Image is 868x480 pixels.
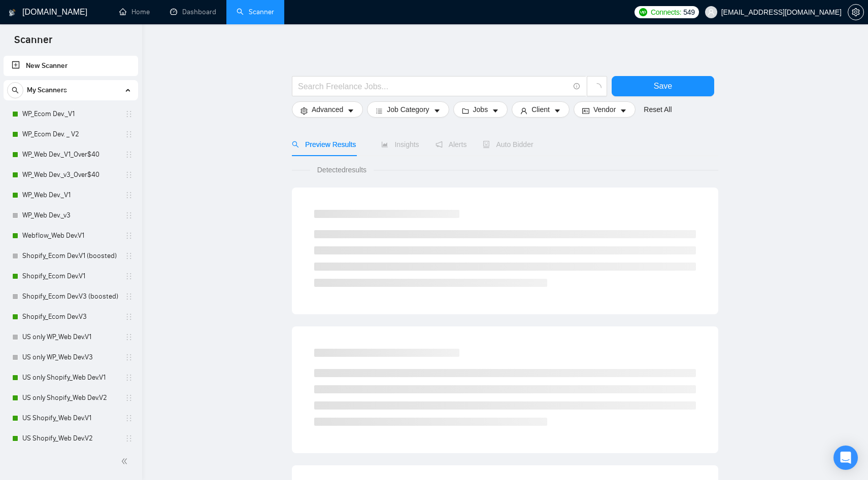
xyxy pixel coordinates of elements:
[22,226,119,246] a: Webflow_Web Dev.V1
[574,83,580,90] span: info-circle
[125,333,133,341] span: holder
[125,130,133,138] span: holder
[22,347,119,367] a: US only WP_Web Dev.V3
[639,8,647,16] img: upwork-logo.png
[654,80,672,92] span: Save
[381,141,388,148] span: area-chart
[12,56,130,76] a: New Scanner
[8,87,23,94] span: search
[6,32,60,54] span: Scanner
[436,141,443,148] span: notification
[22,104,119,124] a: WP_Ecom Dev._V1
[22,165,119,185] a: WP_Web Dev._v3_Over$40
[312,104,343,115] span: Advanced
[848,4,864,20] button: setting
[492,107,499,115] span: caret-down
[612,76,714,96] button: Save
[833,446,858,470] div: Open Intercom Messenger
[574,101,636,118] button: idcardVendorcaret-down
[848,8,864,16] a: setting
[125,272,133,280] span: holder
[582,107,589,115] span: idcard
[119,8,150,16] a: homeHome
[7,82,23,98] button: search
[125,353,133,361] span: holder
[22,428,119,449] a: US Shopify_Web Dev.V2
[473,104,488,115] span: Jobs
[22,246,119,266] a: Shopify_Ecom Dev.V1 (boosted)
[121,456,131,466] span: double-left
[22,408,119,428] a: US Shopify_Web Dev.V1
[462,107,469,115] span: folder
[436,140,467,149] span: Alerts
[592,83,602,92] span: loading
[22,367,119,388] a: US only Shopify_Web Dev.V1
[292,141,299,148] span: search
[22,124,119,144] a: WP_Ecom Dev. _ V2
[125,394,133,402] span: holder
[593,104,616,115] span: Vendor
[22,205,119,226] a: WP_Web Dev._v3
[433,107,441,115] span: caret-down
[125,191,133,199] span: holder
[620,107,627,115] span: caret-down
[376,107,383,115] span: bars
[651,7,681,18] span: Connects:
[298,80,569,93] input: Search Freelance Jobs...
[644,104,672,115] a: Reset All
[381,140,419,149] span: Insights
[22,327,119,347] a: US only WP_Web Dev.V1
[125,434,133,442] span: holder
[387,104,429,115] span: Job Category
[170,8,216,16] a: dashboardDashboard
[310,164,374,175] span: Detected results
[125,252,133,260] span: holder
[520,107,527,115] span: user
[554,107,561,115] span: caret-down
[22,286,119,307] a: Shopify_Ecom Dev.V3 (boosted)
[848,8,863,16] span: setting
[708,9,715,16] span: user
[512,101,570,118] button: userClientcaret-down
[4,56,138,76] li: New Scanner
[125,171,133,179] span: holder
[125,110,133,118] span: holder
[22,266,119,286] a: Shopify_Ecom Dev.V1
[125,151,133,159] span: holder
[27,80,67,100] span: My Scanners
[483,141,490,148] span: robot
[22,388,119,408] a: US only Shopify_Web Dev.V2
[125,232,133,240] span: holder
[125,313,133,321] span: holder
[125,292,133,301] span: holder
[683,7,694,18] span: 549
[367,101,449,118] button: barsJob Categorycaret-down
[237,8,274,16] a: searchScanner
[125,374,133,382] span: holder
[453,101,508,118] button: folderJobscaret-down
[347,107,354,115] span: caret-down
[292,101,363,118] button: settingAdvancedcaret-down
[22,307,119,327] a: Shopify_Ecom Dev.V3
[22,144,119,165] a: WP_Web Dev._V1_Over$40
[9,5,16,21] img: logo
[125,211,133,219] span: holder
[301,107,308,115] span: setting
[125,414,133,422] span: holder
[292,140,365,149] span: Preview Results
[531,104,550,115] span: Client
[22,185,119,205] a: WP_Web Dev._V1
[483,140,533,149] span: Auto Bidder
